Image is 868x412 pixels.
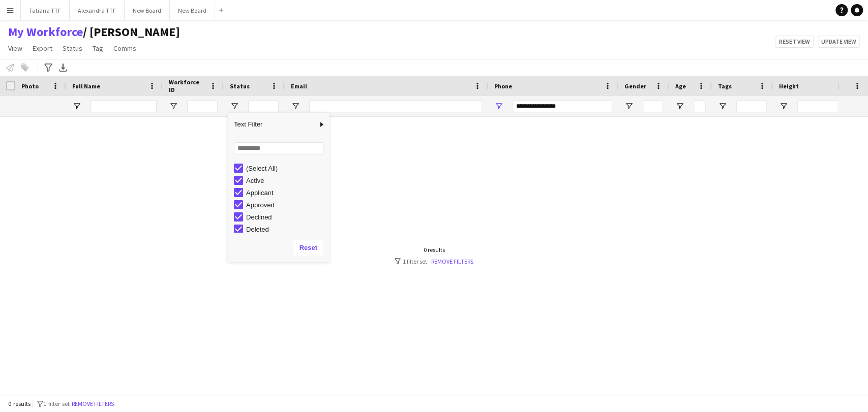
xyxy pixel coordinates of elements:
[58,42,86,55] a: Status
[91,100,157,112] input: Full Name Filter Input
[230,82,250,90] span: Status
[70,1,125,20] button: Alexandra TTF
[246,177,326,184] div: Active
[21,82,39,90] span: Photo
[72,102,81,111] button: Open Filter Menu
[246,189,326,197] div: Applicant
[736,100,767,112] input: Tags Filter Input
[4,42,26,55] a: View
[309,100,482,112] input: Email Filter Input
[643,100,663,112] input: Gender Filter Input
[675,82,686,90] span: Age
[248,100,279,112] input: Status Filter Input
[246,226,326,233] div: Deleted
[291,82,307,90] span: Email
[21,1,70,20] button: Tatiana TTF
[170,1,215,20] button: New Board
[187,100,218,112] input: Workforce ID Filter Input
[70,398,116,409] button: Remove filters
[57,61,69,74] app-action-btn: Export XLSX
[28,42,56,55] a: Export
[169,78,205,93] span: Workforce ID
[775,36,814,48] button: Reset view
[246,213,326,221] div: Declined
[431,258,473,265] a: Remove filters
[228,162,330,296] div: Filter List
[169,102,178,111] button: Open Filter Menu
[125,1,170,20] button: New Board
[88,42,107,55] a: Tag
[43,400,70,407] span: 1 filter set
[8,24,83,40] a: My Workforce
[33,44,52,53] span: Export
[718,102,727,111] button: Open Filter Menu
[246,165,326,172] div: (Select All)
[779,102,788,111] button: Open Filter Menu
[72,82,100,90] span: Full Name
[624,82,646,90] span: Gender
[779,82,799,90] span: Height
[494,102,503,111] button: Open Filter Menu
[694,100,706,112] input: Age Filter Input
[230,102,239,111] button: Open Filter Menu
[228,116,317,133] span: Text Filter
[818,36,860,48] button: Update view
[6,81,15,90] input: Column with Header Selection
[83,24,180,40] span: TATIANA
[395,246,473,253] div: 0 results
[93,44,103,53] span: Tag
[291,102,300,111] button: Open Filter Menu
[293,240,323,256] button: Reset
[234,142,323,154] input: Search filter values
[113,44,136,53] span: Comms
[494,82,512,90] span: Phone
[109,42,140,55] a: Comms
[624,102,634,111] button: Open Filter Menu
[395,258,473,265] div: 1 filter set
[228,113,330,262] div: Column Filter
[246,201,326,209] div: Approved
[513,100,612,112] input: Phone Filter Input
[675,102,684,111] button: Open Filter Menu
[718,82,732,90] span: Tags
[42,61,54,74] app-action-btn: Advanced filters
[63,44,82,53] span: Status
[8,44,22,53] span: View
